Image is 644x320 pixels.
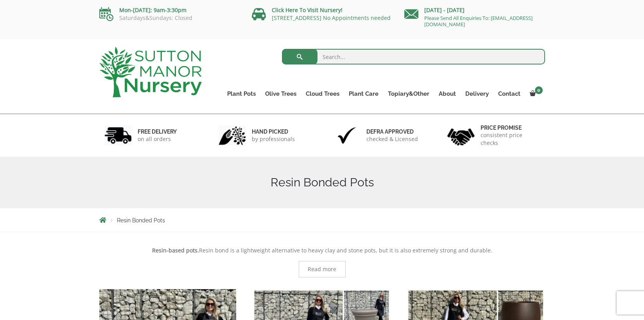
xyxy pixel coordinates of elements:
[301,88,344,99] a: Cloud Trees
[525,88,545,99] a: 0
[138,128,177,135] h6: FREE DELIVERY
[434,88,461,99] a: About
[282,49,545,64] input: Search...
[99,175,545,189] h1: Resin Bonded Pots
[272,6,343,14] a: Click Here To Visit Nursery!
[260,88,301,99] a: Olive Trees
[366,128,418,135] h6: Defra approved
[104,125,132,145] img: 1.jpg
[344,88,383,99] a: Plant Care
[424,14,533,28] a: Please Send All Enquiries To: [EMAIL_ADDRESS][DOMAIN_NAME]
[152,247,199,254] strong: Resin-based pots.
[461,88,493,99] a: Delivery
[252,128,295,135] h6: hand picked
[493,88,525,99] a: Contact
[404,5,545,15] p: [DATE] - [DATE]
[535,86,543,94] span: 0
[447,123,475,147] img: 4.jpg
[481,124,540,131] h6: Price promise
[481,131,540,147] p: consistent price checks
[308,266,336,272] span: Read more
[333,125,361,145] img: 3.jpg
[138,135,177,143] p: on all orders
[99,246,545,255] p: Resin bond is a lightweight alternative to heavy clay and stone pots, but it is also extremely st...
[272,14,391,21] a: [STREET_ADDRESS] No Appointments needed
[219,125,246,145] img: 2.jpg
[366,135,418,143] p: checked & Licensed
[252,135,295,143] p: by professionals
[99,5,240,15] p: Mon-[DATE]: 9am-3:30pm
[117,217,165,223] span: Resin Bonded Pots
[222,88,260,99] a: Plant Pots
[99,217,545,223] nav: Breadcrumbs
[99,15,240,21] p: Saturdays&Sundays: Closed
[99,47,202,97] img: logo
[383,88,434,99] a: Topiary&Other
